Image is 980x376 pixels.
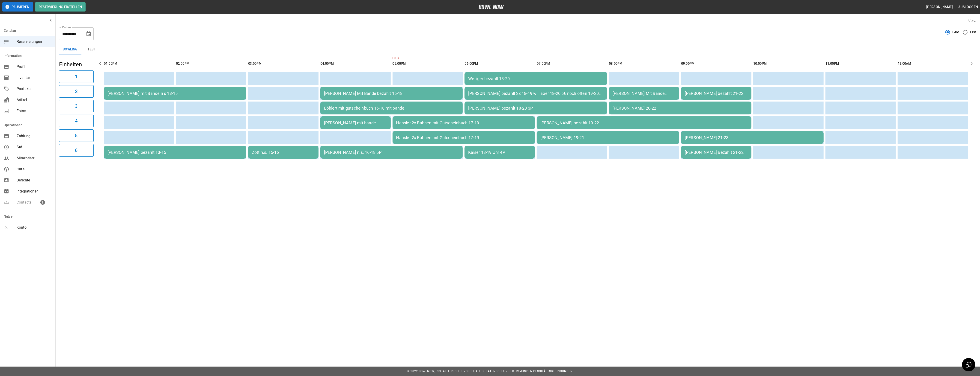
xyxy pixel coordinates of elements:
span: Inventar [17,75,52,81]
span: 17:18 [391,56,392,60]
button: 3 [59,100,94,112]
table: sticky table [102,55,970,160]
th: 11:00PM [825,57,896,70]
div: Hänsler 2x Bahnen mit Gutscheinbuch 17-19 [396,135,531,140]
button: Ausloggen [956,3,980,11]
span: Produkte [17,86,52,92]
label: View [968,19,976,23]
th: 04:00PM [320,57,391,70]
button: 1 [59,70,94,83]
div: [PERSON_NAME] Mit Bande bezahlt 16-18 [324,91,459,96]
button: 5 [59,129,94,142]
span: Reservierungen [17,39,52,44]
th: 09:00PM [681,57,751,70]
span: Integrationen [17,189,52,194]
button: Bowling [59,44,81,55]
div: [PERSON_NAME] mit bande bezahlt 16-17 [324,120,387,125]
span: Konto [17,225,52,230]
button: Choose date, selected date is 23. Aug. 2025 [84,29,93,38]
span: Grid [953,29,959,35]
th: 05:00PM [393,57,463,70]
div: [PERSON_NAME] Mit Bande bezahlt 20-21 [613,91,676,96]
button: [PERSON_NAME] [924,3,955,11]
span: Fotos [17,108,52,114]
a: Datenschutz-Bestimmungen [486,370,533,373]
div: [PERSON_NAME] bezahlt 13-15 [107,150,243,155]
span: Profil [17,64,52,70]
div: Kaiser 18-19 Uhr 4P [468,150,531,155]
th: 08:00PM [609,57,679,70]
div: [PERSON_NAME] bezahlt 19-22 [540,120,748,125]
div: Zott n.s. 15-16 [252,150,315,155]
button: test [81,44,102,55]
div: [PERSON_NAME] mit Bande n s 13-15 [107,91,243,96]
th: 03:00PM [248,57,319,70]
div: [PERSON_NAME] bezahlt 21-22 [685,91,748,96]
button: 2 [59,85,94,98]
div: Hänsler 2x Bahnen mit Gutscheinbuch 17-19 [396,120,531,125]
button: 4 [59,115,94,127]
button: Pausieren [2,2,33,12]
div: Wen’ger bezahlt 18-20 [468,76,603,81]
div: [PERSON_NAME] 19-21 [540,135,676,140]
div: [PERSON_NAME] Bezahlt 21-22 [685,150,748,155]
span: Std [17,144,52,150]
th: 02:00PM [176,57,246,70]
span: Mitarbeiter [17,155,52,161]
span: List [970,29,976,35]
button: 6 [59,144,94,157]
th: 06:00PM [465,57,535,70]
h6: 3 [75,102,77,110]
th: 07:00PM [537,57,607,70]
h6: 6 [75,147,77,154]
div: [PERSON_NAME] 20-22 [613,106,748,111]
h5: Einheiten [59,61,94,68]
div: [PERSON_NAME] bezahlt 2x 18-19 will aber 18-20 6€ noch offen 19-20 n.s. [468,91,603,96]
span: © 2022 BowlNow, Inc. Alle Rechte vorbehalten. [407,370,486,373]
span: Artikel [17,97,52,103]
div: Böhlert mit gutscheinbuch 16-18 mit bande [324,106,459,111]
img: logo [479,5,504,9]
span: Hilfe [17,166,52,172]
h6: 4 [75,117,77,125]
h6: 5 [75,132,77,139]
span: Zahlung [17,133,52,139]
th: 10:00PM [753,57,824,70]
div: [PERSON_NAME] 21-23 [685,135,820,140]
span: Berichte [17,178,52,183]
div: [PERSON_NAME] bezahlt 18-20 3P [468,106,603,111]
th: 01:00PM [104,57,174,70]
th: 12:00AM [898,57,968,70]
div: inventory tabs [59,44,976,55]
a: Geschäftsbedingungen [533,370,573,373]
h6: 1 [75,73,77,80]
button: Reservierung erstellen [35,2,86,12]
div: [PERSON_NAME] n.s. 16-18 5P [324,150,459,155]
h6: 2 [75,88,77,95]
